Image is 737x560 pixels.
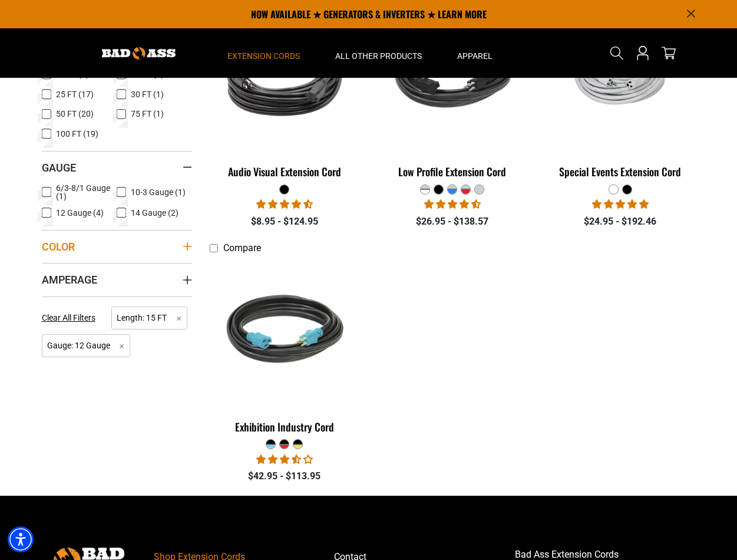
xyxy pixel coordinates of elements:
span: Amperage [42,273,97,286]
span: 15 FT (4) [131,70,164,78]
span: 5.00 stars [592,199,649,210]
a: black Audio Visual Extension Cord [210,5,360,184]
div: Special Events Extension Cord [545,166,695,177]
div: Low Profile Extension Cord [377,166,527,177]
a: Length: 15 FT [111,312,187,323]
span: 4.50 stars [424,199,481,210]
a: black Low Profile Extension Cord [377,5,527,184]
div: $8.95 - $124.95 [210,215,360,229]
summary: Color [42,230,192,263]
span: 25 FT (17) [56,90,94,98]
span: 6/3-8/1 Gauge (1) [56,184,113,200]
a: Gauge: 12 Gauge [42,340,131,351]
summary: Search [607,44,626,62]
div: Audio Visual Extension Cord [210,166,360,177]
div: Exhibition Industry Cord [210,421,360,432]
span: 3.67 stars [256,454,313,465]
span: 30 FT (1) [131,90,164,98]
a: white Special Events Extension Cord [545,5,695,184]
span: Clear All Filters [42,313,95,322]
span: 75 FT (1) [131,110,164,118]
img: black [210,11,359,146]
img: black [378,11,527,146]
summary: All Other Products [318,28,439,78]
span: 100 FT (19) [56,130,98,138]
img: Bad Ass Extension Cords [102,47,176,60]
img: black teal [210,265,359,401]
summary: Amperage [42,263,192,296]
span: 10 FT (3) [56,70,89,78]
div: Accessibility Menu [8,526,34,552]
span: 50 FT (20) [56,110,94,118]
a: cart [659,46,678,60]
span: Gauge [42,161,76,174]
span: All Other Products [335,51,422,61]
div: $24.95 - $192.46 [545,215,695,229]
div: $26.95 - $138.57 [377,215,527,229]
summary: Extension Cords [210,28,318,78]
span: 12 Gauge (4) [56,209,104,217]
span: Color [42,240,75,253]
a: black teal Exhibition Industry Cord [210,260,360,439]
summary: Gauge [42,151,192,184]
span: Gauge: 12 Gauge [42,334,131,357]
img: white [546,29,695,127]
span: Length: 15 FT [111,307,187,330]
span: 4.72 stars [256,199,313,210]
span: 14 Gauge (2) [131,209,179,217]
a: Clear All Filters [42,312,100,324]
a: Open this option [633,28,652,78]
div: $42.95 - $113.95 [210,469,360,483]
span: Extension Cords [227,51,300,61]
span: Compare [223,242,261,253]
span: Apparel [457,51,493,61]
span: 10-3 Gauge (1) [131,188,186,196]
summary: Apparel [439,28,510,78]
